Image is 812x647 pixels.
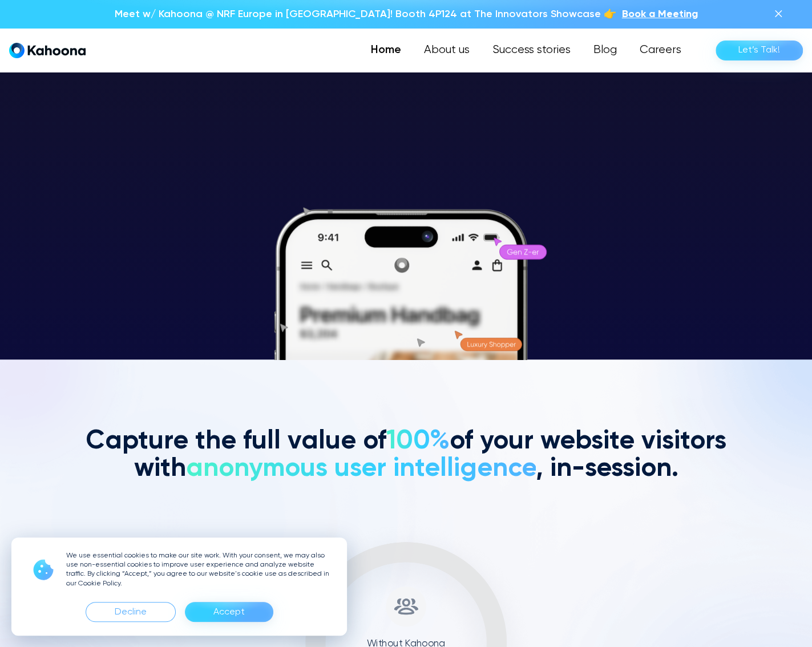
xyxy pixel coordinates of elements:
[359,39,413,62] a: Home
[622,7,698,22] a: Book a Meeting
[186,455,536,482] span: anonymous user intelligence
[481,39,582,62] a: Success stories
[738,41,780,59] div: Let’s Talk!
[582,39,628,62] a: Blog
[115,7,616,22] p: Meet w/ Kahoona @ NRF Europe in [GEOGRAPHIC_DATA]! Booth 4P124 at The Innovators Showcase 👉
[716,41,803,60] a: Let’s Talk!
[628,39,693,62] a: Careers
[86,602,176,622] div: Decline
[185,602,273,622] div: Accept
[66,551,333,588] p: We use essential cookies to make our site work. With your consent, we may also use non-essential ...
[81,428,732,483] h2: Capture the full value of of your website visitors with , in-session.
[622,9,698,19] span: Book a Meeting
[9,42,86,59] a: home
[413,39,481,62] a: About us
[507,249,539,254] g: Gen Z-er
[386,428,450,454] span: 100%
[213,603,245,621] div: Accept
[115,603,147,621] div: Decline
